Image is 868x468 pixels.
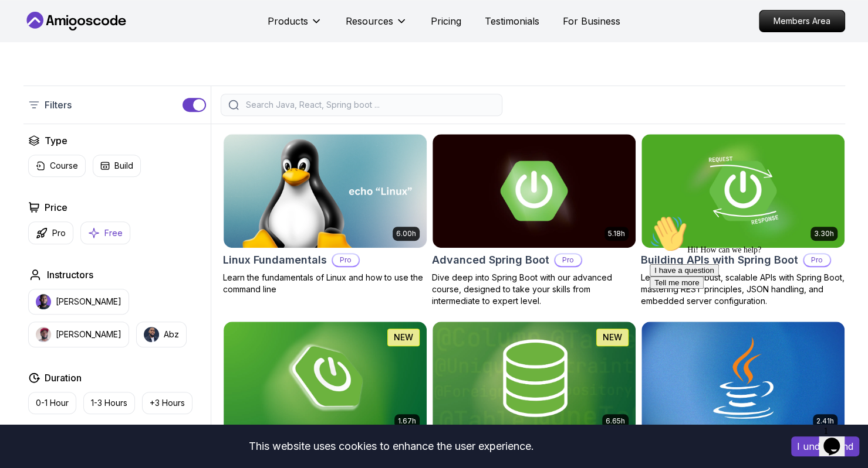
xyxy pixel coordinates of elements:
[47,268,93,282] h2: Instructors
[333,254,359,266] p: Pro
[394,332,413,343] p: NEW
[164,329,179,340] p: Abz
[136,322,187,347] button: instructor imgAbz
[485,14,539,28] a: Testimonials
[224,134,427,248] img: Linux Fundamentals card
[432,272,636,307] p: Dive deep into Spring Boot with our advanced course, designed to take your skills from intermedia...
[28,289,129,315] button: instructor img[PERSON_NAME]
[603,332,622,343] p: NEW
[563,14,620,28] a: For Business
[114,160,133,172] p: Build
[52,227,66,239] p: Pro
[5,35,116,44] span: Hi! How can we help?
[36,294,51,309] img: instructor img
[5,66,59,78] button: Tell me more
[816,416,834,426] p: 2.41h
[142,392,192,414] button: +3 Hours
[36,327,51,342] img: instructor img
[819,421,856,456] iframe: chat widget
[555,254,581,266] p: Pro
[91,397,127,409] p: 1-3 Hours
[28,322,129,347] button: instructor img[PERSON_NAME]
[36,397,69,409] p: 0-1 Hour
[641,134,845,248] img: Building APIs with Spring Boot card
[45,134,67,148] h2: Type
[9,433,774,459] div: This website uses cookies to enhance the user experience.
[396,229,416,238] p: 6.00h
[5,54,74,66] button: I have a question
[45,98,72,112] p: Filters
[432,252,549,268] h2: Advanced Spring Boot
[45,371,82,385] h2: Duration
[5,5,42,42] img: :wave:
[641,272,845,307] p: Learn to build robust, scalable APIs with Spring Boot, mastering REST principles, JSON handling, ...
[433,322,636,435] img: Spring Data JPA card
[150,397,185,409] p: +3 Hours
[56,296,121,308] p: [PERSON_NAME]
[268,14,322,37] button: Products
[223,272,427,295] p: Learn the fundamentals of Linux and how to use the command line
[608,229,625,238] p: 5.18h
[791,436,859,456] button: Accept cookies
[641,252,798,268] h2: Building APIs with Spring Boot
[431,14,461,28] a: Pricing
[80,221,130,244] button: Free
[83,392,135,414] button: 1-3 Hours
[244,99,495,111] input: Search Java, React, Spring boot ...
[268,14,308,28] p: Products
[56,329,121,340] p: [PERSON_NAME]
[224,322,427,435] img: Spring Boot for Beginners card
[28,221,73,244] button: Pro
[144,327,159,342] img: instructor img
[346,14,407,37] button: Resources
[28,155,86,177] button: Course
[104,227,123,239] p: Free
[45,200,67,214] h2: Price
[28,392,76,414] button: 0-1 Hour
[50,160,78,172] p: Course
[641,322,845,435] img: Java for Beginners card
[223,134,427,295] a: Linux Fundamentals card6.00hLinux FundamentalsProLearn the fundamentals of Linux and how to use t...
[346,14,393,28] p: Resources
[606,416,625,426] p: 6.65h
[432,134,636,307] a: Advanced Spring Boot card5.18hAdvanced Spring BootProDive deep into Spring Boot with our advanced...
[93,155,141,177] button: Build
[5,5,216,78] div: 👋Hi! How can we help?I have a questionTell me more
[641,134,845,307] a: Building APIs with Spring Boot card3.30hBuilding APIs with Spring BootProLearn to build robust, s...
[398,416,416,426] p: 1.67h
[433,134,636,248] img: Advanced Spring Boot card
[759,11,845,32] p: Members Area
[645,210,856,415] iframe: chat widget
[759,10,845,32] a: Members Area
[223,252,327,268] h2: Linux Fundamentals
